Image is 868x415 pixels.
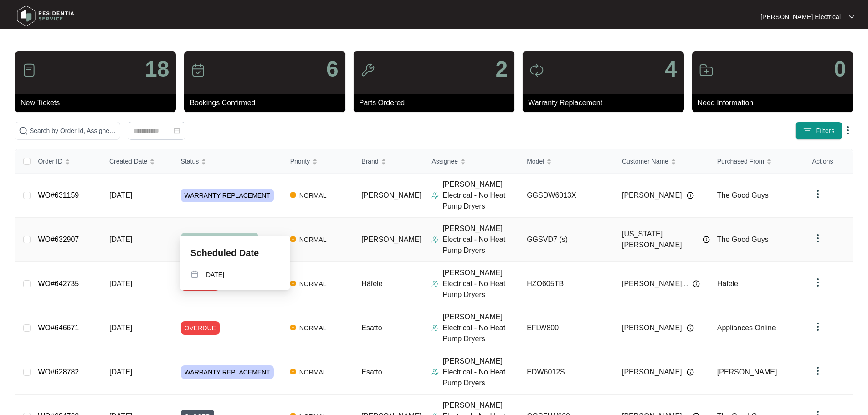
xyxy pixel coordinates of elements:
span: Filters [816,126,835,136]
th: Status [174,149,283,174]
p: [PERSON_NAME] Electrical - No Heat Pump Dryers [442,356,519,389]
span: Esatto [361,368,382,376]
span: [PERSON_NAME] [361,236,421,243]
p: Bookings Confirmed [190,97,345,108]
img: map-pin [190,270,199,278]
th: Priority [283,149,354,174]
img: Vercel Logo [290,236,296,242]
span: WARRANTY REPLACEMENT [181,365,274,379]
img: dropdown arrow [812,365,823,376]
span: Esatto [361,324,382,332]
span: The Good Guys [717,191,769,199]
span: [PERSON_NAME] [717,368,777,376]
img: filter icon [803,126,812,135]
img: icon [360,63,375,77]
th: Assignee [424,149,519,174]
img: icon [22,63,36,77]
td: HZO605TB [519,262,615,306]
span: NORMAL [296,323,330,333]
p: [PERSON_NAME] Electrical - No Heat Pump Dryers [442,267,519,300]
p: 6 [326,58,339,80]
img: Info icon [693,280,700,287]
p: 2 [495,58,508,80]
p: [DATE] [204,270,224,279]
p: Parts Ordered [359,97,514,108]
p: [PERSON_NAME] Electrical - No Heat Pump Dryers [442,179,519,212]
span: [PERSON_NAME] [622,323,682,333]
span: NORMAL [296,234,330,245]
td: GGSVD7 (s) [519,218,615,262]
img: Assigner Icon [431,324,439,332]
a: WO#642735 [38,280,79,287]
th: Customer Name [615,149,710,174]
span: [DATE] [109,280,132,287]
img: Assigner Icon [431,280,439,287]
td: GGSDW6013X [519,174,615,218]
span: Model [527,156,544,166]
span: Purchased From [717,156,764,166]
p: 4 [665,58,677,80]
a: WO#631159 [38,191,79,199]
span: Order ID [38,156,62,166]
p: 0 [834,58,846,80]
span: [PERSON_NAME] [622,367,682,378]
img: Info icon [687,192,694,199]
a: WO#646671 [38,324,79,332]
span: Brand [361,156,378,166]
img: dropdown arrow [812,233,823,244]
span: Created Date [109,156,147,166]
img: dropdown arrow [842,125,853,136]
span: The Good Guys [717,236,769,243]
a: WO#628782 [38,368,79,376]
input: Search by Order Id, Assignee Name, Customer Name, Brand and Model [30,126,116,136]
img: Assigner Icon [431,192,439,199]
span: Appliances Online [717,324,776,332]
img: Info icon [687,324,694,332]
img: dropdown arrow [849,15,854,19]
img: Vercel Logo [290,369,296,374]
p: [PERSON_NAME] Electrical [760,12,841,21]
img: dropdown arrow [812,189,823,200]
p: [PERSON_NAME] Electrical - No Heat Pump Dryers [442,312,519,344]
th: Created Date [102,149,174,174]
img: residentia service logo [14,2,77,30]
img: Info icon [703,236,710,243]
span: Assignee [431,156,458,166]
p: 18 [145,58,169,80]
img: icon [699,63,714,77]
span: [DATE] [109,236,132,243]
span: Hafele [717,280,738,287]
span: Status [181,156,199,166]
span: NORMAL [296,367,330,378]
span: BOOKING CONFIRMED [181,233,258,246]
span: [PERSON_NAME] [361,191,421,199]
span: [DATE] [109,191,132,199]
img: icon [191,63,205,77]
p: Need Information [698,97,853,108]
span: Customer Name [622,156,668,166]
th: Brand [354,149,424,174]
span: [PERSON_NAME]... [622,278,688,289]
a: WO#632907 [38,236,79,243]
th: Model [519,149,615,174]
span: [DATE] [109,324,132,332]
p: Scheduled Date [190,246,259,259]
span: NORMAL [296,278,330,289]
span: WARRANTY REPLACEMENT [181,189,274,202]
span: NORMAL [296,190,330,201]
span: OVERDUE [181,321,220,335]
img: Assigner Icon [431,369,439,376]
th: Order ID [31,149,102,174]
span: Häfele [361,280,382,287]
img: Info icon [687,369,694,376]
p: New Tickets [21,97,176,108]
img: dropdown arrow [812,321,823,332]
span: [DATE] [109,368,132,376]
button: filter iconFilters [795,122,842,140]
span: Priority [290,156,310,166]
img: Vercel Logo [290,281,296,286]
td: EDW6012S [519,350,615,395]
img: Assigner Icon [431,236,439,243]
td: EFLW800 [519,306,615,350]
span: [US_STATE] [PERSON_NAME] [622,229,698,251]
